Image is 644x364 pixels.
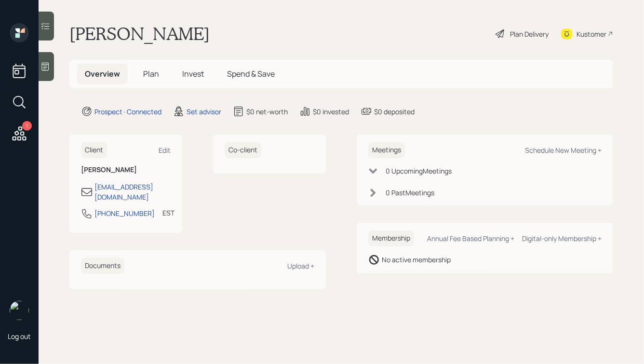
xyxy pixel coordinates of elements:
[94,208,155,218] div: [PHONE_NUMBER]
[69,23,210,44] h1: [PERSON_NAME]
[94,182,171,202] div: [EMAIL_ADDRESS][DOMAIN_NAME]
[85,68,120,79] span: Overview
[8,332,31,341] div: Log out
[368,142,405,158] h6: Meetings
[246,107,288,117] div: $0 net-worth
[577,29,606,39] div: Kustomer
[81,258,124,274] h6: Documents
[427,234,514,243] div: Annual Fee Based Planning +
[143,68,159,79] span: Plan
[227,68,275,79] span: Spend & Save
[10,301,29,320] img: hunter_neumayer.jpg
[522,234,602,243] div: Digital-only Membership +
[386,166,452,176] div: 0 Upcoming Meeting s
[510,29,549,39] div: Plan Delivery
[22,121,32,131] div: 1
[386,188,434,198] div: 0 Past Meeting s
[374,107,415,117] div: $0 deposited
[162,208,174,218] div: EST
[159,146,171,155] div: Edit
[313,107,349,117] div: $0 invested
[81,142,107,158] h6: Client
[187,107,221,117] div: Set advisor
[81,166,171,174] h6: [PERSON_NAME]
[368,230,414,246] h6: Membership
[525,146,602,155] div: Schedule New Meeting +
[287,261,314,270] div: Upload +
[382,255,451,265] div: No active membership
[94,107,161,117] div: Prospect · Connected
[182,68,204,79] span: Invest
[225,142,261,158] h6: Co-client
